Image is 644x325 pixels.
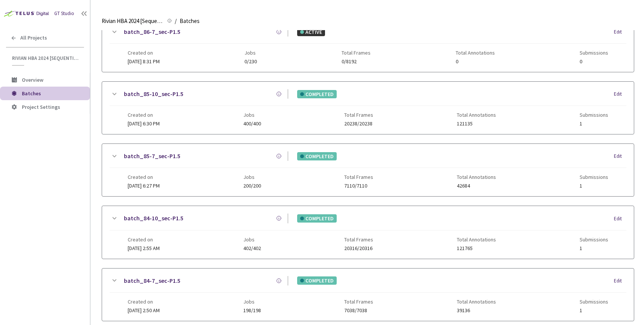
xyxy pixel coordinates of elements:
[243,308,261,313] span: 198/198
[457,237,496,243] span: Total Annotations
[244,59,257,64] span: 0/230
[102,20,634,72] div: batch_86-7_sec-P1.5ACTIVEEditCreated on[DATE] 8:31 PMJobs0/230Total Frames0/8192Total Annotations...
[297,276,337,285] div: COMPLETED
[124,276,180,285] a: batch_84-7_sec-P1.5
[457,121,496,127] span: 121135
[128,307,160,314] span: [DATE] 2:50 AM
[614,28,626,36] div: Edit
[20,35,47,41] span: All Projects
[457,308,496,313] span: 39136
[614,153,626,160] div: Edit
[457,112,496,118] span: Total Annotations
[128,174,160,180] span: Created on
[128,182,160,189] span: [DATE] 6:27 PM
[54,10,74,17] div: GT Studio
[614,277,626,285] div: Edit
[124,89,183,99] a: batch_85-10_sec-P1.5
[297,214,337,223] div: COMPLETED
[243,299,261,305] span: Jobs
[243,112,261,118] span: Jobs
[180,17,200,26] span: Batches
[580,59,608,64] span: 0
[22,90,41,97] span: Batches
[580,237,608,243] span: Submissions
[128,50,160,56] span: Created on
[243,183,261,189] span: 200/200
[244,50,257,56] span: Jobs
[128,112,160,118] span: Created on
[128,120,160,127] span: [DATE] 6:30 PM
[128,237,160,243] span: Created on
[456,50,495,56] span: Total Annotations
[124,151,180,161] a: batch_85-7_sec-P1.5
[457,246,496,251] span: 121765
[580,50,608,56] span: Submissions
[297,28,325,36] div: ACTIVE
[342,59,371,64] span: 0/8192
[344,237,373,243] span: Total Frames
[457,174,496,180] span: Total Annotations
[102,144,634,196] div: batch_85-7_sec-P1.5COMPLETEDEditCreated on[DATE] 6:27 PMJobs200/200Total Frames7110/7110Total Ann...
[124,27,180,37] a: batch_86-7_sec-P1.5
[22,104,60,110] span: Project Settings
[243,237,261,243] span: Jobs
[580,121,608,127] span: 1
[344,308,373,313] span: 7038/7038
[128,58,160,65] span: [DATE] 8:31 PM
[342,50,371,56] span: Total Frames
[457,183,496,189] span: 42684
[614,90,626,98] div: Edit
[580,299,608,305] span: Submissions
[344,246,373,251] span: 20316/20316
[128,245,160,252] span: [DATE] 2:55 AM
[580,112,608,118] span: Submissions
[614,215,626,223] div: Edit
[175,17,177,26] li: /
[243,174,261,180] span: Jobs
[344,174,373,180] span: Total Frames
[297,152,337,160] div: COMPLETED
[12,55,79,61] span: Rivian HBA 2024 [Sequential]
[344,183,373,189] span: 7110/7110
[580,183,608,189] span: 1
[102,82,634,134] div: batch_85-10_sec-P1.5COMPLETEDEditCreated on[DATE] 6:30 PMJobs400/400Total Frames20238/20238Total ...
[102,206,634,258] div: batch_84-10_sec-P1.5COMPLETEDEditCreated on[DATE] 2:55 AMJobs402/402Total Frames20316/20316Total ...
[102,269,634,321] div: batch_84-7_sec-P1.5COMPLETEDEditCreated on[DATE] 2:50 AMJobs198/198Total Frames7038/7038Total Ann...
[580,308,608,313] span: 1
[22,76,43,83] span: Overview
[243,246,261,251] span: 402/402
[243,121,261,127] span: 400/400
[457,299,496,305] span: Total Annotations
[128,299,160,305] span: Created on
[344,112,373,118] span: Total Frames
[297,90,337,98] div: COMPLETED
[344,299,373,305] span: Total Frames
[580,174,608,180] span: Submissions
[580,246,608,251] span: 1
[102,17,163,26] span: Rivian HBA 2024 [Sequential]
[456,59,495,64] span: 0
[124,214,183,223] a: batch_84-10_sec-P1.5
[344,121,373,127] span: 20238/20238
